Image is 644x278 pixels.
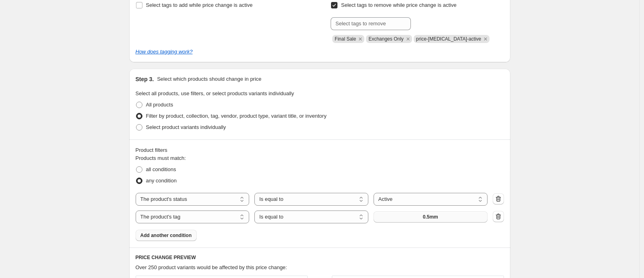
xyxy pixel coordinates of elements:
span: price-change-job-active [416,36,481,42]
button: Remove Final Sale [357,35,364,43]
span: any condition [146,178,177,184]
span: Filter by product, collection, tag, vendor, product type, variant title, or inventory [146,113,327,119]
input: Select tags to remove [331,17,411,30]
span: Select tags to remove while price change is active [341,2,457,8]
span: Select tags to add while price change is active [146,2,253,8]
span: Exchanges Only [368,36,403,42]
span: Select all products, use filters, or select products variants individually [136,90,294,96]
span: Add another condition [140,232,192,239]
button: Remove Exchanges Only [404,35,412,43]
span: 0.5mm [423,214,438,220]
span: All products [146,102,173,108]
div: Product filters [136,146,504,154]
h2: Step 3. [136,75,154,83]
button: Remove price-change-job-active [482,35,489,43]
span: Final Sale [335,36,356,42]
span: Products must match: [136,155,186,161]
span: Select product variants individually [146,124,226,130]
button: Add another condition [136,230,197,241]
h6: PRICE CHANGE PREVIEW [136,254,504,261]
a: How does tagging work? [136,49,193,55]
button: 0.5mm [374,211,488,223]
span: Over 250 product variants would be affected by this price change: [136,264,287,270]
p: Select which products should change in price [157,75,261,83]
span: all conditions [146,166,176,172]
